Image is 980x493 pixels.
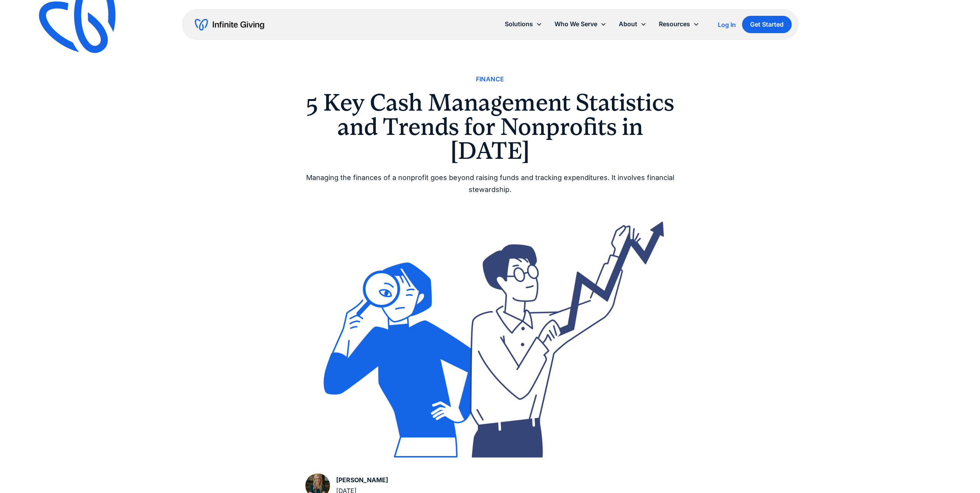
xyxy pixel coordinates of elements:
h1: 5 Key Cash Management Statistics and Trends for Nonprofits in [DATE] [305,91,675,163]
div: Log In [718,22,736,28]
div: Solutions [499,16,548,32]
a: Finance [476,74,504,84]
a: home [195,19,264,31]
a: Get Started [742,16,792,33]
div: Resources [659,19,690,29]
div: Who We Serve [548,16,613,32]
div: Solutions [505,19,533,29]
div: About [619,19,637,29]
div: [PERSON_NAME] [336,475,388,485]
div: Who We Serve [554,19,597,29]
div: Resources [653,16,705,32]
div: About [613,16,653,32]
div: Managing the finances of a nonprofit goes beyond raising funds and tracking expenditures. It invo... [305,172,675,195]
a: Log In [718,20,736,29]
